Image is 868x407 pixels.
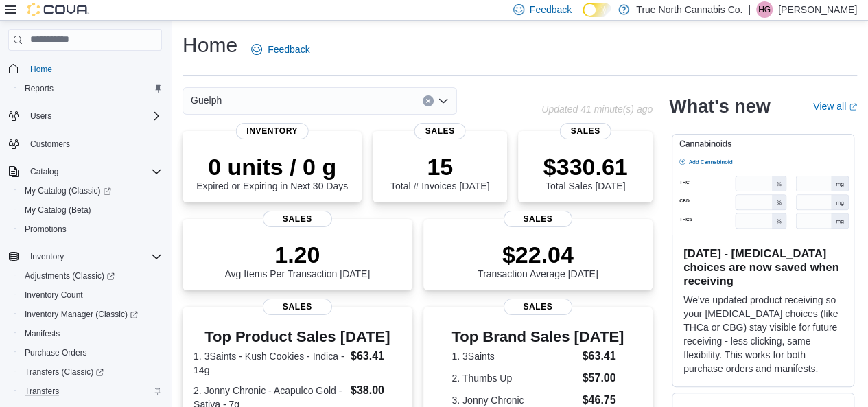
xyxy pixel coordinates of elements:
img: Cova [27,3,89,16]
span: Sales [414,123,466,139]
p: True North Cannabis Co. [636,1,742,18]
span: Feedback [530,3,572,16]
a: Home [25,61,58,78]
span: Inventory Count [19,287,162,303]
a: My Catalog (Classic) [19,183,117,199]
span: Transfers [19,383,162,399]
button: Inventory [3,247,167,266]
p: | [748,1,751,18]
button: Users [25,108,57,124]
p: $330.61 [543,153,628,181]
span: Manifests [19,325,162,342]
span: My Catalog (Beta) [19,202,162,218]
span: Home [30,64,52,75]
button: Open list of options [438,95,449,106]
button: Customers [3,134,167,154]
a: Inventory Count [19,287,89,303]
a: My Catalog (Beta) [19,202,97,218]
h1: Home [183,32,237,59]
button: Home [3,59,167,79]
h2: What's new [669,95,770,117]
span: Purchase Orders [25,347,87,358]
span: Sales [504,211,572,227]
a: Inventory Manager (Classic) [19,306,143,323]
a: My Catalog (Classic) [14,181,167,200]
span: My Catalog (Classic) [25,185,111,196]
p: Updated 41 minute(s) ago [541,104,653,115]
button: Catalog [3,162,167,181]
dt: 3. Jonny Chronic [451,393,576,407]
span: Reports [25,83,54,94]
span: Promotions [25,224,67,235]
span: My Catalog (Beta) [25,205,91,216]
p: 1.20 [224,241,370,268]
div: Hannah Gabriel [756,1,773,18]
span: Sales [263,211,331,227]
span: Transfers [25,386,59,397]
button: Inventory Count [14,286,167,305]
input: Dark Mode [583,3,611,17]
a: Purchase Orders [19,345,93,361]
span: Users [30,111,51,121]
span: Reports [19,80,162,97]
h3: [DATE] - [MEDICAL_DATA] choices are now saved when receiving [683,246,843,288]
span: Inventory Manager (Classic) [25,309,138,320]
span: Adjustments (Classic) [25,270,115,281]
button: Transfers [14,382,167,401]
span: Transfers (Classic) [19,364,162,380]
a: Transfers [19,383,64,399]
a: Transfers (Classic) [19,364,109,380]
dt: 1. 3Saints - Kush Cookies - Indica - 14g [193,349,345,377]
span: Guelph [191,92,222,108]
p: 15 [390,153,489,181]
button: Catalog [25,163,64,180]
dd: $38.00 [351,382,401,399]
dt: 1. 3Saints [451,349,576,363]
button: My Catalog (Beta) [14,200,167,220]
dt: 2. Thumbs Up [451,371,576,385]
div: Expired or Expiring in Next 30 Days [196,153,348,191]
span: Adjustments (Classic) [19,268,162,284]
span: Sales [263,299,331,315]
dd: $57.00 [582,370,624,386]
button: Clear input [423,95,434,106]
a: Adjustments (Classic) [19,268,120,284]
span: Customers [25,135,162,152]
a: Reports [19,80,59,97]
dd: $63.41 [582,348,624,364]
div: Avg Items Per Transaction [DATE] [224,241,370,279]
span: Sales [504,299,572,315]
span: Purchase Orders [19,345,162,361]
div: Total Sales [DATE] [543,153,628,191]
span: Transfers (Classic) [25,367,104,377]
a: Inventory Manager (Classic) [14,305,167,324]
a: Customers [25,136,75,152]
span: Customers [30,139,70,150]
button: Users [3,106,167,126]
h3: Top Product Sales [DATE] [193,329,401,345]
div: Transaction Average [DATE] [478,241,598,279]
span: Inventory [25,248,162,265]
a: View allExternal link [813,101,857,112]
span: Users [25,108,162,124]
span: Catalog [25,163,162,180]
div: Total # Invoices [DATE] [390,153,489,191]
span: Manifests [25,328,60,339]
p: $22.04 [478,241,598,268]
button: Promotions [14,220,167,239]
a: Feedback [246,36,315,63]
button: Inventory [25,248,69,265]
a: Transfers (Classic) [14,362,167,382]
a: Adjustments (Classic) [14,266,167,286]
p: 0 units / 0 g [196,153,348,181]
span: Home [25,60,162,78]
button: Purchase Orders [14,343,167,362]
span: Inventory [235,123,309,139]
p: We've updated product receiving so your [MEDICAL_DATA] choices (like THCa or CBG) stay visible fo... [683,293,843,375]
button: Reports [14,79,167,98]
a: Promotions [19,221,72,237]
span: HG [758,1,771,18]
a: Manifests [19,325,65,342]
dd: $63.41 [351,348,401,364]
span: Sales [560,123,611,139]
